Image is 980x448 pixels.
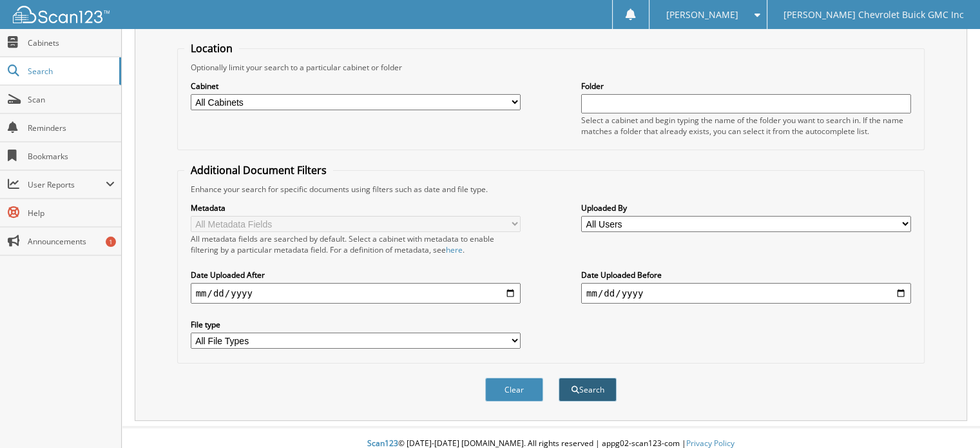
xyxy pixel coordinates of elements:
[13,6,110,23] img: scan123-logo-white.svg
[581,81,911,92] label: Folder
[581,283,911,304] input: end
[28,208,115,219] span: Help
[191,283,521,304] input: start
[581,202,911,213] label: Uploaded By
[184,163,333,177] legend: Additional Document Filters
[581,115,911,137] div: Select a cabinet and begin typing the name of the folder you want to search in. If the name match...
[191,81,521,92] label: Cabinet
[184,62,918,73] div: Optionally limit your search to a particular cabinet or folder
[28,151,115,162] span: Bookmarks
[581,269,911,280] label: Date Uploaded Before
[28,37,115,48] span: Cabinets
[446,244,463,255] a: here
[28,94,115,105] span: Scan
[184,184,918,195] div: Enhance your search for specific documents using filters such as date and file type.
[783,11,964,19] span: [PERSON_NAME] Chevrolet Buick GMC Inc
[559,378,617,402] button: Search
[191,233,521,255] div: All metadata fields are searched by default. Select a cabinet with metadata to enable filtering b...
[28,179,106,190] span: User Reports
[191,202,521,213] label: Metadata
[28,66,113,77] span: Search
[191,319,521,330] label: File type
[485,378,543,402] button: Clear
[184,41,239,55] legend: Location
[106,237,116,247] div: 1
[28,236,115,247] span: Announcements
[191,269,521,280] label: Date Uploaded After
[666,11,738,19] span: [PERSON_NAME]
[28,122,115,133] span: Reminders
